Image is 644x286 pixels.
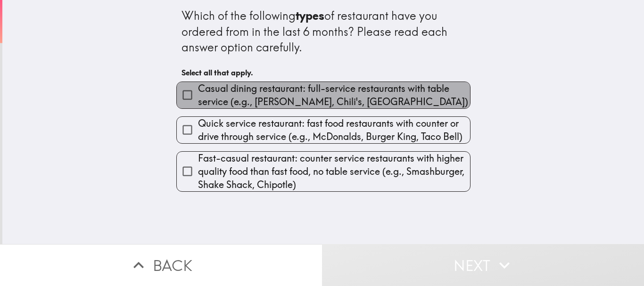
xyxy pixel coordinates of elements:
b: types [296,8,324,23]
div: Which of the following of restaurant have you ordered from in the last 6 months? Please read each... [182,8,465,56]
span: Fast-casual restaurant: counter service restaurants with higher quality food than fast food, no t... [198,152,470,191]
span: Quick service restaurant: fast food restaurants with counter or drive through service (e.g., McDo... [198,117,470,143]
button: Fast-casual restaurant: counter service restaurants with higher quality food than fast food, no t... [177,152,470,191]
button: Casual dining restaurant: full-service restaurants with table service (e.g., [PERSON_NAME], Chili... [177,82,470,108]
h6: Select all that apply. [182,67,465,78]
button: Quick service restaurant: fast food restaurants with counter or drive through service (e.g., McDo... [177,117,470,143]
button: Next [322,244,644,286]
span: Casual dining restaurant: full-service restaurants with table service (e.g., [PERSON_NAME], Chili... [198,82,470,108]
